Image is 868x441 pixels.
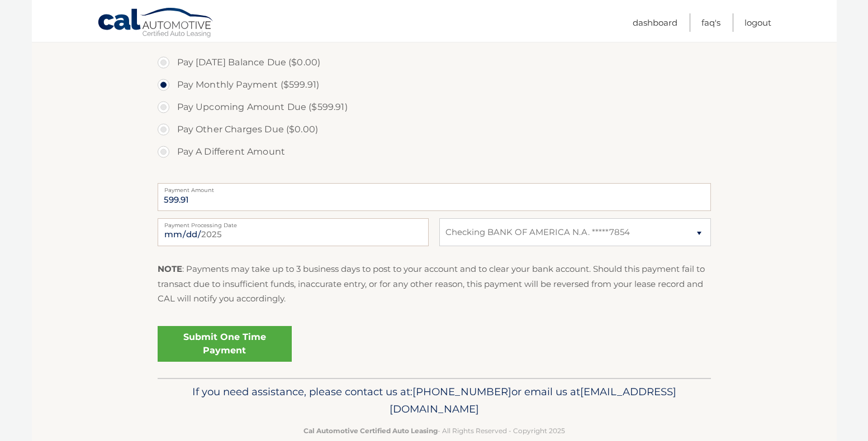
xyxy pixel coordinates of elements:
[303,426,438,435] strong: Cal Automotive Certified Auto Leasing
[158,183,711,192] label: Payment Amount
[158,183,711,211] input: Payment Amount
[701,13,720,32] a: FAQ's
[158,141,711,163] label: Pay A Different Amount
[158,263,182,274] strong: NOTE
[158,262,711,306] p: : Payments may take up to 3 business days to post to your account and to clear your bank account....
[158,96,711,118] label: Pay Upcoming Amount Due ($599.91)
[158,326,292,362] a: Submit One Time Payment
[97,7,215,40] a: Cal Automotive
[158,218,429,246] input: Payment Date
[158,218,429,227] label: Payment Processing Date
[744,13,771,32] a: Logout
[158,51,711,74] label: Pay [DATE] Balance Due ($0.00)
[158,74,711,96] label: Pay Monthly Payment ($599.91)
[158,118,711,141] label: Pay Other Charges Due ($0.00)
[633,13,677,32] a: Dashboard
[165,383,704,419] p: If you need assistance, please contact us at: or email us at
[165,425,704,437] p: - All Rights Reserved - Copyright 2025
[412,385,511,398] span: [PHONE_NUMBER]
